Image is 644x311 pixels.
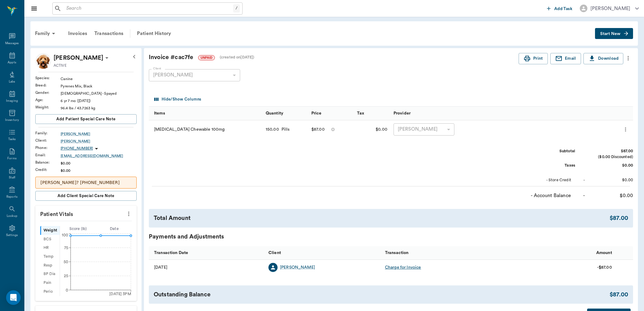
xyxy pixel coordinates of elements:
[5,41,19,46] div: Messages
[8,137,16,142] div: Tasks
[587,177,633,183] div: $0.00
[530,163,575,168] div: Taxes
[35,160,61,165] div: Balance :
[394,105,411,122] div: Provider
[9,175,15,180] div: Staff
[587,192,633,199] div: $0.00
[7,156,16,161] div: Forms
[154,214,610,223] div: Total Amount
[153,95,203,104] button: Select columns
[233,4,240,12] div: /
[61,146,93,151] p: [PHONE_NUMBER]
[40,244,60,253] div: HR
[198,55,215,60] span: UNPAID
[390,107,504,120] div: Provider
[149,246,265,260] div: Transaction Date
[525,192,571,199] div: - Account Balance
[35,206,137,221] p: Patient Vitals
[61,98,137,104] div: 6 yr 7 mo ([DATE])
[61,153,137,159] a: [EMAIL_ADDRESS][DOMAIN_NAME]
[550,53,581,64] button: Email
[220,55,254,60] div: (created on [DATE] )
[265,246,382,260] div: Client
[499,246,615,260] div: Amount
[149,232,633,241] div: Payments and Adjustments
[35,138,61,143] div: Client :
[154,105,165,122] div: Items
[354,120,390,139] div: $0.00
[109,292,131,296] tspan: [DATE] 3PM
[35,167,61,172] div: Credit :
[385,264,421,270] div: Charge for Invoice
[61,161,137,166] div: $0.00
[7,214,17,218] div: Lookup
[330,125,336,134] button: message
[311,105,322,122] div: Price
[595,28,633,39] button: Start New
[311,125,325,134] div: $87.00
[61,83,137,89] div: Pyrenes Mix, Black
[56,116,115,122] span: Add patient Special Care Note
[583,192,585,199] div: -
[382,246,499,260] div: Transaction
[64,274,68,278] tspan: 25
[590,5,630,12] div: [PERSON_NAME]
[544,3,575,14] button: Add Task
[149,69,240,81] div: [PERSON_NAME]
[308,107,354,120] div: Price
[6,195,18,199] div: Reports
[40,278,60,287] div: Pain
[40,235,60,244] div: BCS
[64,260,68,264] tspan: 50
[530,148,575,154] div: Subtotal
[66,288,68,292] tspan: 0
[587,163,633,168] div: $0.00
[149,107,263,120] div: Items
[6,233,18,238] div: Settings
[263,107,308,120] div: Quantity
[40,226,60,235] div: Weight
[266,126,279,133] div: 150.00
[61,76,137,82] div: Canine
[154,264,167,270] div: 08/29/25
[280,264,315,270] div: [PERSON_NAME]
[35,145,61,150] div: Phone :
[40,179,131,186] p: [PERSON_NAME]? [PHONE_NUMBER]
[623,53,633,63] button: more
[35,75,61,81] div: Species :
[61,91,137,96] div: [DEMOGRAPHIC_DATA] - Spayed
[575,3,644,14] button: [PERSON_NAME]
[610,290,628,299] div: $87.00
[124,209,134,219] button: more
[61,139,137,144] div: [PERSON_NAME]
[35,191,137,201] button: Add client Special Care Note
[354,107,390,120] div: Tax
[133,26,175,41] div: Patient History
[40,287,60,296] div: Perio
[91,26,127,41] a: Transactions
[153,66,161,71] label: Client
[394,123,454,136] div: [PERSON_NAME]
[28,2,40,15] button: Close drawer
[154,244,188,261] div: Transaction Date
[64,246,68,249] tspan: 75
[31,26,61,41] div: Family
[61,168,137,173] div: $0.00
[58,193,114,199] span: Add client Special Care Note
[583,53,623,64] button: Download
[610,214,628,223] div: $87.00
[8,60,16,65] div: Appts
[54,53,103,63] p: [PERSON_NAME]
[587,154,633,160] div: ($0.00 Discounted)
[40,261,60,270] div: Resp
[621,124,630,135] button: more
[65,26,91,41] a: Invoices
[583,177,585,183] div: -
[596,244,612,261] div: Amount
[35,104,61,110] div: Weight :
[35,53,51,69] img: Profile Image
[9,80,15,84] div: Labs
[385,244,409,261] div: Transaction
[40,252,60,261] div: Temp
